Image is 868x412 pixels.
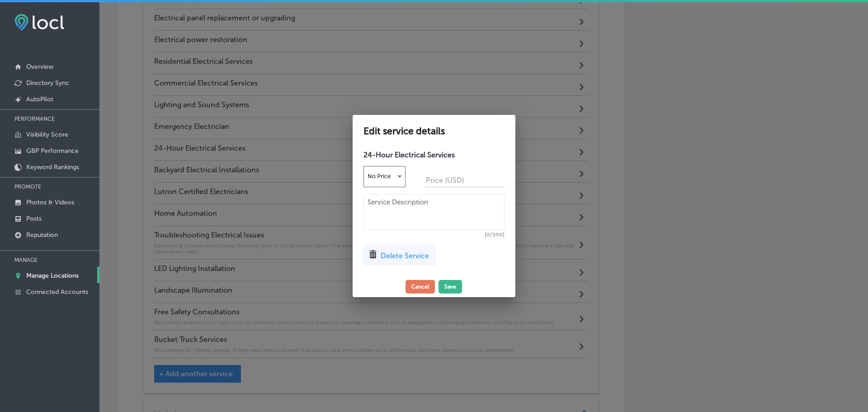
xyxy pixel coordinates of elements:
p: AutoPilot [26,95,53,103]
span: (0/300) [363,232,505,237]
p: Reputation [26,231,58,239]
div: No Price [364,169,405,184]
p: Manage Locations [26,272,79,279]
button: Save [439,280,462,294]
p: Photos & Videos [26,199,74,206]
p: Directory Sync [26,79,69,87]
p: GBP Performance [26,147,79,155]
p: Keyword Rankings [26,163,79,171]
span: Delete Service [381,251,429,260]
p: Visibility Score [26,131,68,138]
h2: Edit service details [363,126,505,137]
p: Overview [26,63,53,71]
button: Cancel [406,280,435,294]
p: Posts [26,215,42,223]
input: 0 [426,173,505,187]
p: Connected Accounts [26,288,88,296]
img: fda3e92497d09a02dc62c9cd864e3231.png [14,14,64,31]
h4: 24-Hour Electrical Services [363,151,505,159]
